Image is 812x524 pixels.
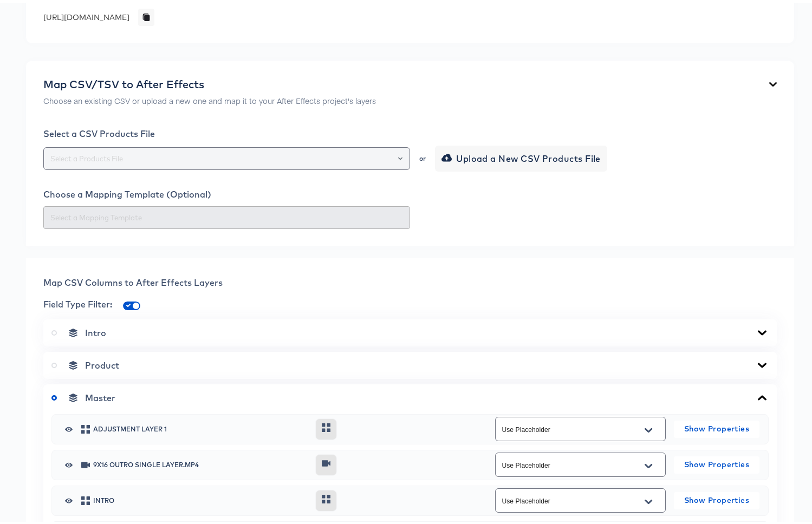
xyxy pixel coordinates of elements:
[678,455,755,469] span: Show Properties
[43,186,777,197] div: Choose a Mapping Template (Optional)
[93,423,307,430] span: Adjustment Layer 1
[674,418,759,435] button: Show Properties
[93,495,307,501] span: Intro
[93,459,307,466] span: 9x16 Outro Single Layer.mp4
[398,148,402,163] button: Open
[43,9,129,20] div: [URL][DOMAIN_NAME]
[85,390,115,401] span: Master
[43,274,223,285] span: Map CSV Columns to After Effects Layers
[678,420,755,433] span: Show Properties
[418,153,427,159] div: or
[43,93,376,103] p: Choose an existing CSV or upload a new one and map it to your After Effects project's layers
[48,209,405,221] input: Select a Mapping Template
[640,490,657,508] button: Open
[674,454,759,471] button: Show Properties
[85,357,119,368] span: Product
[43,296,112,307] span: Field Type Filter:
[640,455,657,472] button: Open
[674,489,759,507] button: Show Properties
[85,325,106,336] span: Intro
[640,419,657,436] button: Open
[43,75,376,88] div: Map CSV/TSV to After Effects
[435,143,607,169] button: Upload a New CSV Products File
[43,126,777,136] div: Select a CSV Products File
[444,148,601,163] span: Upload a New CSV Products File
[48,150,405,162] input: Select a Products File
[678,491,755,505] span: Show Properties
